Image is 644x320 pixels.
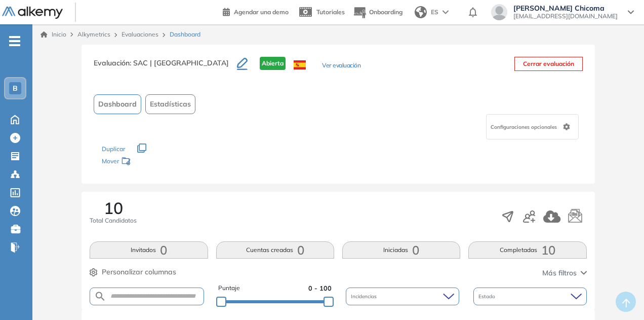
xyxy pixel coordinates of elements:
span: Onboarding [369,8,402,16]
span: 0 - 100 [308,283,332,293]
span: Agendar una demo [234,8,289,16]
span: Total Candidatos [90,216,137,225]
img: world [415,6,427,18]
img: ESP [294,60,306,69]
span: Alkymetrics [77,30,110,38]
div: Incidencias [346,288,459,305]
i: - [9,40,20,42]
span: Dashboard [170,30,200,39]
button: Completadas10 [468,241,586,259]
span: Duplicar [102,145,125,153]
img: SEARCH_ALT [94,290,106,303]
span: [PERSON_NAME] Chicoma [513,4,618,12]
span: Configuraciones opcionales [491,123,559,131]
img: Logo [2,7,63,19]
button: Más filtros [542,268,587,278]
button: Personalizar columnas [90,267,176,277]
span: Incidencias [351,293,379,300]
span: Abierta [260,57,286,70]
span: Estadísticas [150,99,191,110]
button: Onboarding [353,2,402,23]
span: Dashboard [98,99,137,110]
span: B [13,84,18,92]
a: Inicio [41,30,66,39]
div: Estado [473,288,587,305]
span: Estado [478,293,497,300]
span: Más filtros [542,268,577,278]
span: Puntaje [218,283,240,293]
button: Ver evaluación [322,61,360,72]
a: Agendar una demo [223,5,289,17]
span: ES [431,8,438,17]
span: Tutoriales [316,8,345,16]
span: [EMAIL_ADDRESS][DOMAIN_NAME] [513,12,618,20]
button: Invitados0 [90,241,208,259]
div: Configuraciones opcionales [486,114,579,139]
h3: Evaluación [94,57,237,78]
button: Cerrar evaluación [514,57,583,71]
span: 10 [104,200,123,216]
button: Estadísticas [145,94,195,114]
span: : SAC | [GEOGRAPHIC_DATA] [130,58,229,67]
a: Evaluaciones [122,30,158,38]
div: Mover [102,153,203,171]
button: Dashboard [94,94,141,114]
button: Iniciadas0 [342,241,460,259]
button: Cuentas creadas0 [216,241,334,259]
span: Personalizar columnas [102,267,176,277]
img: arrow [442,10,449,14]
